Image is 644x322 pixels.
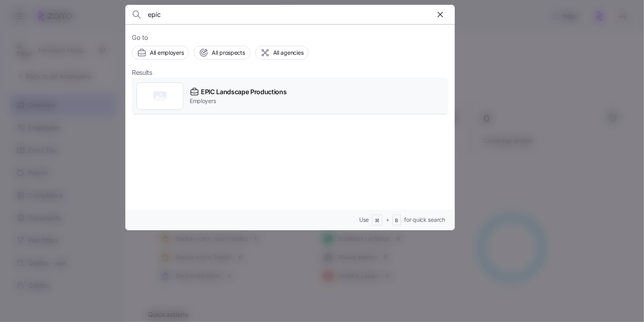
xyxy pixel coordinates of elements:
[212,49,245,57] span: All prospects
[359,216,369,224] span: Use
[255,46,309,60] button: All agencies
[404,216,445,224] span: for quick search
[386,216,389,224] span: +
[150,49,184,57] span: All employers
[132,33,448,43] span: Go to
[194,46,250,60] button: All prospects
[132,68,152,78] span: Results
[201,87,287,97] span: EPIC Landscape Productions
[132,46,189,60] button: All employers
[395,217,399,224] span: B
[273,49,304,57] span: All agencies
[190,97,287,105] span: Employers
[375,217,380,224] span: ⌘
